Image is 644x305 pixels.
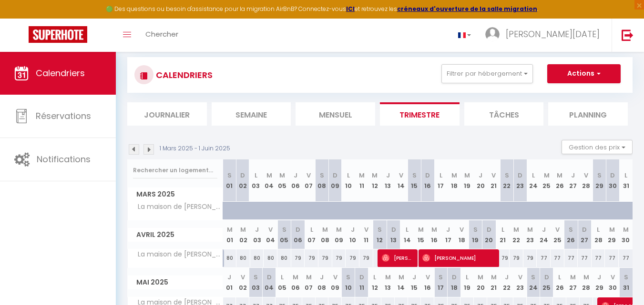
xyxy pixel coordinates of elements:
th: 08 [318,220,332,249]
abbr: L [532,171,535,180]
th: 12 [368,159,381,202]
th: 16 [421,159,434,202]
th: 15 [408,268,421,297]
abbr: V [307,171,311,180]
th: 06 [289,159,302,202]
th: 09 [332,220,346,249]
th: 12 [373,220,387,249]
th: 25 [540,159,553,202]
a: ... [PERSON_NAME][DATE] [478,19,612,52]
th: 01 [223,220,237,249]
abbr: J [255,225,259,234]
div: 80 [236,249,250,267]
th: 28 [580,268,593,297]
abbr: V [460,225,464,234]
th: 09 [328,268,342,297]
div: 77 [578,249,592,267]
th: 04 [263,159,276,202]
abbr: S [346,273,350,282]
th: 30 [619,220,633,249]
abbr: D [425,171,430,180]
span: Calendriers [36,67,85,79]
th: 26 [553,268,566,297]
div: 80 [223,249,237,267]
abbr: M [385,273,391,282]
li: Tâches [464,102,544,126]
div: 79 [496,249,510,267]
button: Ouvrir le widget de chat LiveChat [8,4,36,32]
abbr: S [569,225,573,234]
input: Rechercher un logement... [133,162,217,179]
th: 24 [527,268,540,297]
th: 13 [381,159,395,202]
th: 04 [264,220,277,249]
th: 28 [580,159,593,202]
th: 10 [342,268,355,297]
abbr: D [267,273,272,282]
th: 03 [249,268,263,297]
abbr: S [227,171,232,180]
abbr: M [544,171,550,180]
th: 21 [496,220,510,249]
abbr: V [555,225,560,234]
abbr: M [279,171,285,180]
div: 79 [359,249,373,267]
th: 20 [474,159,487,202]
span: [PERSON_NAME] [382,249,413,267]
th: 30 [606,159,619,202]
abbr: J [386,171,390,180]
div: 77 [564,249,578,267]
th: 04 [263,268,276,297]
abbr: M [609,225,615,234]
th: 18 [448,268,461,297]
abbr: M [322,225,328,234]
th: 19 [460,268,474,297]
th: 23 [513,159,527,202]
th: 19 [460,159,474,202]
abbr: M [464,171,470,180]
th: 16 [421,268,434,297]
abbr: J [597,273,601,282]
div: 79 [305,249,318,267]
abbr: D [487,225,491,234]
a: créneaux d'ouverture de la salle migration [397,5,537,13]
th: 17 [441,220,455,249]
th: 13 [387,220,400,249]
abbr: L [310,225,313,234]
abbr: S [254,273,258,282]
abbr: J [505,273,509,282]
th: 23 [513,268,527,297]
abbr: D [296,225,300,234]
abbr: L [624,171,627,180]
th: 17 [434,268,448,297]
abbr: D [359,273,364,282]
abbr: M [623,225,629,234]
div: 77 [551,249,564,267]
abbr: D [518,171,522,180]
div: 79 [291,249,305,267]
th: 01 [223,159,236,202]
th: 06 [289,268,302,297]
th: 07 [305,220,318,249]
strong: ICI [346,5,355,13]
th: 08 [316,159,329,202]
th: 14 [400,220,414,249]
p: 1 Mars 2025 - 1 Juin 2025 [160,144,230,153]
abbr: L [440,171,442,180]
abbr: D [240,171,245,180]
div: 80 [264,249,277,267]
abbr: M [359,171,365,180]
th: 29 [593,159,606,202]
li: Journalier [127,102,207,126]
abbr: L [347,171,350,180]
th: 11 [359,220,373,249]
th: 02 [236,159,249,202]
th: 11 [355,159,368,202]
th: 17 [434,159,448,202]
abbr: S [473,225,478,234]
span: Avril 2025 [128,228,223,242]
abbr: S [597,171,602,180]
abbr: V [426,273,430,282]
abbr: M [557,171,562,180]
abbr: S [412,171,417,180]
